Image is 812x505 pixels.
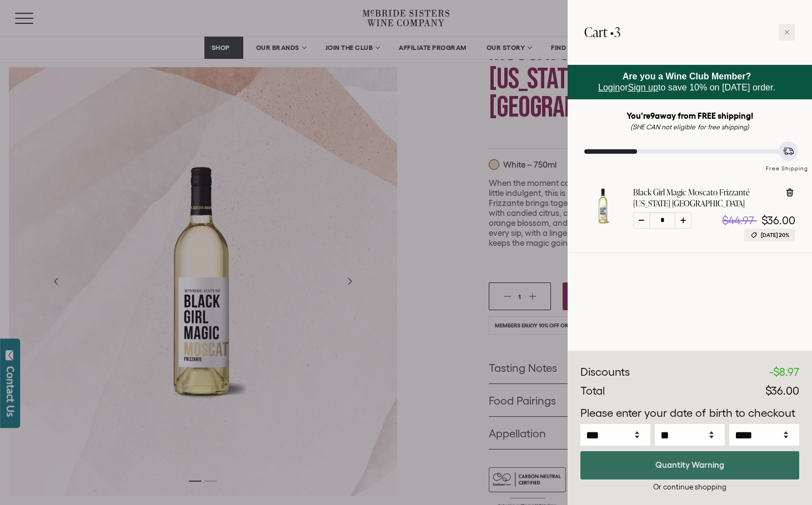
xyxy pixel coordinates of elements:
[580,405,799,422] p: Please enter your date of birth to checkout
[770,364,799,381] div: -
[580,451,799,479] button: Quantity Warning
[765,385,799,397] span: $36.00
[633,187,776,209] a: Black Girl Magic Moscato Frizzanté [US_STATE] [GEOGRAPHIC_DATA]
[628,83,658,92] a: Sign up
[626,111,754,120] strong: You're away from FREE shipping!
[584,17,620,48] h2: Cart •
[584,215,622,227] a: Black Girl Magic Moscato Frizzanté California NV
[598,72,775,92] span: or to save 10% on [DATE] order.
[580,364,630,381] div: Discounts
[650,111,655,120] span: 9
[762,154,812,173] div: Free Shipping
[722,214,754,226] span: $44.97
[761,231,789,239] span: [DATE] 20%
[598,83,620,92] a: Login
[580,383,605,400] div: Total
[630,123,749,130] em: (SHE CAN not eligible for free shipping)
[761,214,795,226] span: $36.00
[623,72,751,81] strong: Are you a Wine Club Member?
[773,366,799,378] span: $8.97
[614,23,620,41] span: 3
[580,482,799,492] div: Or continue shopping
